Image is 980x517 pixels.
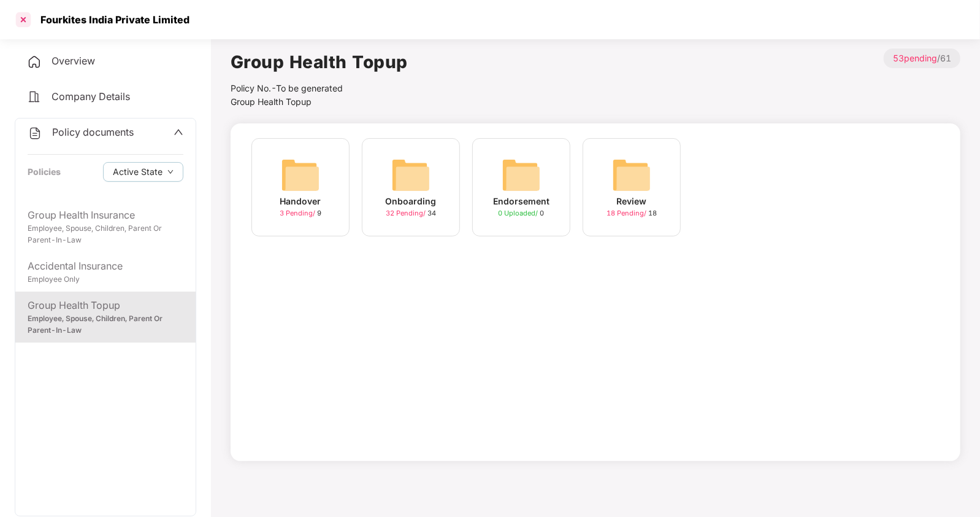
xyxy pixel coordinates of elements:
img: svg+xml;base64,PHN2ZyB4bWxucz0iaHR0cDovL3d3dy53My5vcmcvMjAwMC9zdmciIHdpZHRoPSI2NCIgaGVpZ2h0PSI2NC... [612,155,651,195]
div: Fourkites India Private Limited [33,14,189,26]
h1: Group Health Topup [231,49,408,76]
div: 18 [607,208,657,219]
div: Accidental Insurance [28,258,183,274]
img: svg+xml;base64,PHN2ZyB4bWxucz0iaHR0cDovL3d3dy53My5vcmcvMjAwMC9zdmciIHdpZHRoPSI2NCIgaGVpZ2h0PSI2NC... [502,155,541,195]
div: Policies [28,165,61,179]
img: svg+xml;base64,PHN2ZyB4bWxucz0iaHR0cDovL3d3dy53My5vcmcvMjAwMC9zdmciIHdpZHRoPSI2NCIgaGVpZ2h0PSI2NC... [281,155,320,195]
span: up [174,127,183,137]
div: Review [617,195,647,208]
div: Employee Only [28,274,183,286]
div: 9 [280,208,321,219]
span: 0 Uploaded / [499,209,540,217]
span: 53 pending [893,53,937,63]
div: Onboarding [386,195,437,208]
span: Policy documents [52,126,134,138]
div: Employee, Spouse, Children, Parent Or Parent-In-Law [28,223,183,246]
span: 3 Pending / [280,209,317,217]
div: 34 [386,208,436,219]
div: Handover [280,195,321,208]
img: svg+xml;base64,PHN2ZyB4bWxucz0iaHR0cDovL3d3dy53My5vcmcvMjAwMC9zdmciIHdpZHRoPSI2NCIgaGVpZ2h0PSI2NC... [391,155,431,195]
div: Employee, Spouse, Children, Parent Or Parent-In-Law [28,313,183,336]
span: Active State [113,165,163,179]
span: Company Details [52,90,130,103]
img: svg+xml;base64,PHN2ZyB4bWxucz0iaHR0cDovL3d3dy53My5vcmcvMjAwMC9zdmciIHdpZHRoPSIyNCIgaGVpZ2h0PSIyNC... [27,90,42,104]
div: Group Health Insurance [28,208,183,223]
span: Overview [52,55,95,67]
button: Active Statedown [103,162,183,182]
div: Group Health Topup [28,298,183,313]
span: 18 Pending / [607,209,648,217]
img: svg+xml;base64,PHN2ZyB4bWxucz0iaHR0cDovL3d3dy53My5vcmcvMjAwMC9zdmciIHdpZHRoPSIyNCIgaGVpZ2h0PSIyNC... [27,55,42,69]
span: down [167,169,174,176]
span: 32 Pending / [386,209,427,217]
div: 0 [499,208,545,219]
img: svg+xml;base64,PHN2ZyB4bWxucz0iaHR0cDovL3d3dy53My5vcmcvMjAwMC9zdmciIHdpZHRoPSIyNCIgaGVpZ2h0PSIyNC... [28,126,42,141]
span: Group Health Topup [231,96,312,107]
div: Endorsement [493,195,549,208]
p: / 61 [884,49,960,68]
div: Policy No.- To be generated [231,82,408,95]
